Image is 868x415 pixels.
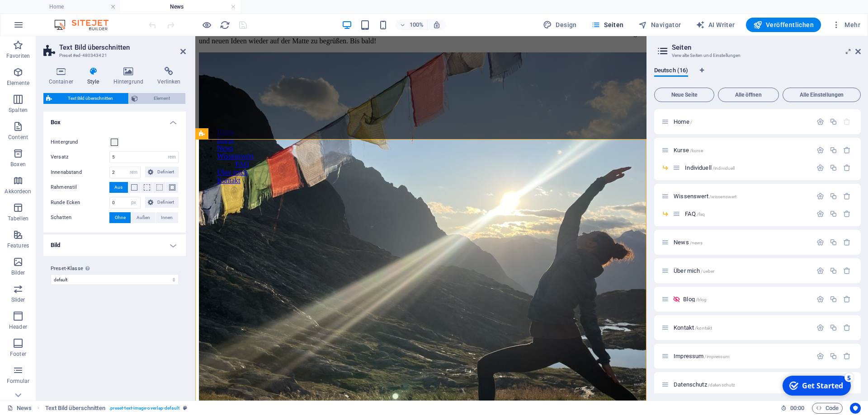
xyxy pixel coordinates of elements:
h4: Bild [43,234,186,256]
div: Einstellungen [816,267,824,275]
h3: Verwalte Seiten und Einstellungen [672,51,843,60]
nav: breadcrumb [45,403,187,414]
h6: Session-Zeit [781,403,805,414]
span: Text Bild überschnitten [55,93,126,104]
p: Spalten [9,107,28,114]
div: News/news [671,239,812,245]
button: reload [219,19,230,30]
span: /datenschutz [708,382,736,387]
span: Klick, um Seite zu öffnen [685,164,735,171]
h2: Text Bild überschnitten [59,43,186,51]
span: Definiert [156,167,176,177]
span: Code [816,403,839,414]
span: Klick, um Seite zu öffnen [685,210,705,217]
button: Ohne [109,212,131,223]
span: Definiert [156,197,176,208]
p: Content [8,134,28,141]
p: Formular [7,378,30,385]
span: . preset-text-image-overlap-default [109,403,179,414]
div: Duplizieren [830,210,837,218]
button: Aus [109,182,128,193]
p: Tabellen [8,215,28,222]
h6: 100% [409,19,424,30]
div: Entfernen [843,352,851,360]
span: Klick, um Seite zu öffnen [674,239,703,246]
button: Mehr [828,18,864,32]
div: Einstellungen [816,146,824,154]
label: Preset-Klasse [51,263,179,274]
div: Duplizieren [830,324,837,331]
p: Footer [10,350,26,358]
p: Header [9,323,27,331]
div: Entfernen [843,192,851,200]
button: Usercentrics [850,403,861,414]
div: Entfernen [843,295,851,303]
div: Impressum/impressum [671,353,812,359]
div: Duplizieren [830,164,837,172]
div: FAQ/faq [682,211,812,217]
span: Innen [161,212,173,223]
i: Seite neu laden [220,20,230,30]
h4: Verlinken [152,67,186,86]
div: Einstellungen [816,118,824,126]
span: Klick, um Seite zu öffnen [674,147,703,154]
button: Text Bild überschnitten [43,93,128,104]
span: Deutsch (16) [654,65,688,78]
button: Veröffentlichen [746,18,821,32]
span: Element [141,93,183,104]
span: Klick, um Seite zu öffnen [674,324,712,331]
label: Schatten [51,212,109,223]
div: Design (Strg+Alt+Y) [539,18,580,32]
span: /impressum [704,354,729,359]
span: /blog [696,297,707,302]
div: Entfernen [843,267,851,275]
span: Klick, um Seite zu öffnen [674,381,735,388]
div: Individuell/individuell [682,165,812,171]
span: Neue Seite [658,92,710,98]
div: Einstellungen [816,164,824,172]
p: Slider [11,296,25,303]
div: Duplizieren [830,118,837,126]
span: /wissenswert [709,194,737,199]
label: Rahmenstil [51,182,109,193]
button: Neue Seite [654,88,714,102]
h2: Seiten [672,43,861,51]
span: Klick, um Seite zu öffnen [683,296,707,303]
h4: Style [82,67,108,86]
i: Bei Größenänderung Zoomstufe automatisch an das gewählte Gerät anpassen. [433,21,441,29]
span: Design [543,20,577,29]
div: Einstellungen [816,238,824,246]
div: Get Started 5 items remaining, 0% complete [5,4,73,23]
div: 5 [67,1,76,10]
div: Duplizieren [830,192,837,200]
img: Editor Logo [52,19,120,30]
label: Innenabstand [51,167,109,178]
a: Klick, um Auswahl aufzuheben. Doppelklick öffnet Seitenverwaltung [7,403,32,414]
button: Design [539,18,580,32]
div: Duplizieren [830,238,837,246]
span: Klick zum Auswählen. Doppelklick zum Bearbeiten [45,403,105,414]
span: Mehr [832,20,860,29]
div: Die Startseite kann nicht gelöscht werden [843,118,851,126]
div: Get Started [24,9,66,19]
div: Entfernen [843,146,851,154]
h3: Preset #ed-480343421 [59,51,168,60]
span: AI Writer [696,20,735,29]
p: Favoriten [6,52,30,60]
span: Ohne [115,212,126,223]
button: AI Writer [692,18,739,32]
div: Duplizieren [830,352,837,360]
button: Definiert [145,197,179,208]
button: Alle öffnen [718,88,779,102]
div: Datenschutz/datenschutz [671,382,812,387]
div: Blog/blog [680,296,812,302]
div: Duplizieren [830,295,837,303]
button: Navigator [635,18,685,32]
label: Hintergrund [51,137,109,148]
button: Seiten [588,18,627,32]
div: Einstellungen [816,210,824,218]
div: Entfernen [843,238,851,246]
span: Seiten [591,20,624,29]
div: Home/ [671,119,812,125]
div: Einstellungen [816,352,824,360]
